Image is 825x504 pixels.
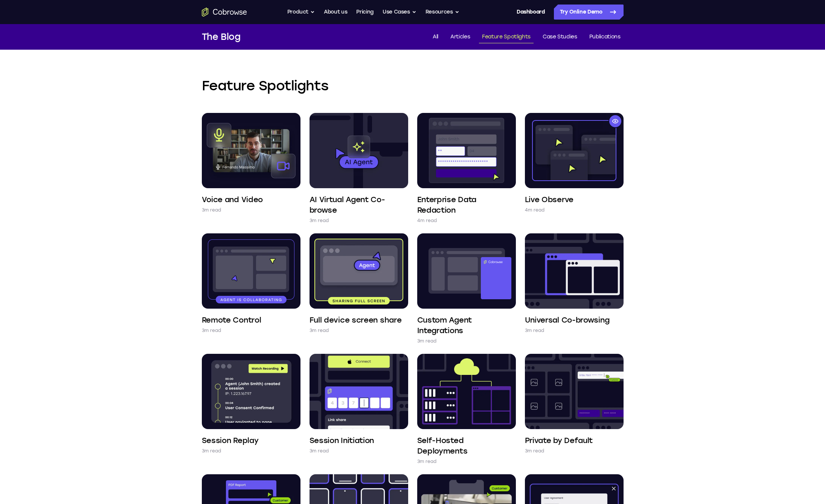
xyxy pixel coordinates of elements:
[525,435,593,446] h4: Private by Default
[310,113,408,188] img: AI Virtual Agent Co-browse
[310,315,402,325] h4: Full device screen share
[324,5,347,20] a: About us
[447,31,473,43] a: Articles
[479,31,534,43] a: Feature Spotlights
[287,5,315,20] button: Product
[525,354,624,429] img: Private by Default
[425,5,459,20] button: Resources
[417,354,516,429] img: Self-Hosted Deployments
[417,354,516,465] a: Self-Hosted Deployments 3m read
[586,31,624,43] a: Publications
[525,233,624,309] img: Universal Co-browsing
[310,113,408,224] a: AI Virtual Agent Co-browse 3m read
[525,354,624,455] a: Private by Default 3m read
[525,327,544,334] p: 3m read
[202,113,300,214] a: Voice and Video 3m read
[310,194,408,215] h4: AI Virtual Agent Co-browse
[517,5,545,20] a: Dashboard
[202,77,624,95] h2: Feature Spotlights
[202,447,221,455] p: 3m read
[202,206,221,214] p: 3m read
[417,113,516,188] img: Enterprise Data Redaction
[540,31,580,43] a: Case Studies
[417,194,516,215] h4: Enterprise Data Redaction
[202,233,300,334] a: Remote Control 3m read
[310,354,408,429] img: Session Initiation
[310,327,329,334] p: 3m read
[202,315,261,325] h4: Remote Control
[202,327,221,334] p: 3m read
[202,233,300,309] img: Remote Control
[310,354,408,455] a: Session Initiation 3m read
[525,447,544,455] p: 3m read
[417,435,516,456] h4: Self-Hosted Deployments
[417,233,516,345] a: Custom Agent Integrations 3m read
[417,217,437,224] p: 4m read
[202,435,259,446] h4: Session Replay
[202,194,263,205] h4: Voice and Video
[430,31,441,43] a: All
[525,113,624,214] a: Live Observe 4m read
[310,233,408,309] img: Full device screen share
[310,447,329,455] p: 3m read
[202,354,300,455] a: Session Replay 3m read
[310,233,408,334] a: Full device screen share 3m read
[525,113,624,188] img: Live Observe
[417,458,437,465] p: 3m read
[525,233,624,334] a: Universal Co-browsing 3m read
[417,113,516,224] a: Enterprise Data Redaction 4m read
[202,354,300,429] img: Session Replay
[310,217,329,224] p: 3m read
[525,206,545,214] p: 4m read
[525,194,573,205] h4: Live Observe
[417,337,437,345] p: 3m read
[356,5,374,20] a: Pricing
[310,435,374,446] h4: Session Initiation
[417,233,516,309] img: Custom Agent Integrations
[202,113,300,188] img: Voice and Video
[417,315,516,336] h4: Custom Agent Integrations
[383,5,416,20] button: Use Cases
[554,5,624,20] a: Try Online Demo
[525,315,610,325] h4: Universal Co-browsing
[202,8,247,17] a: Go to the home page
[202,30,241,44] h1: The Blog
